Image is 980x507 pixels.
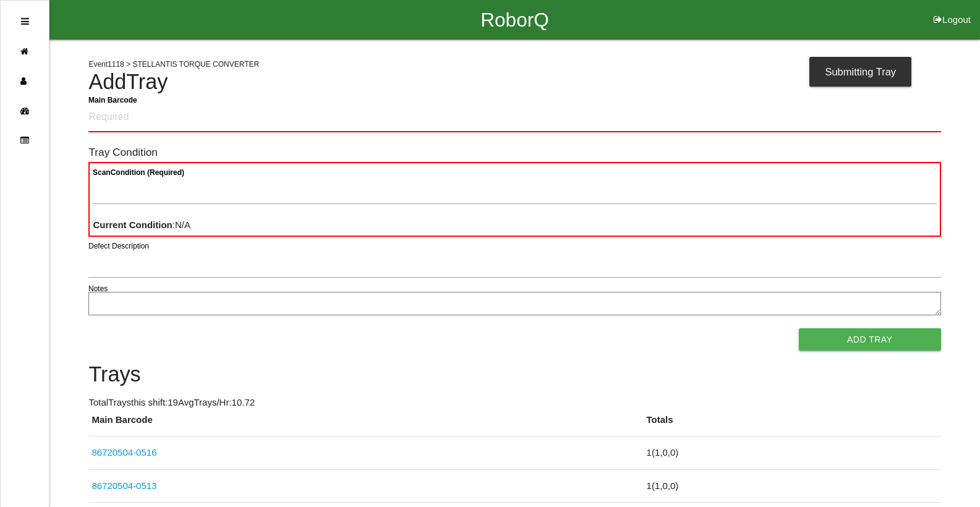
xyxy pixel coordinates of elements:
h4: Add Tray [88,70,940,94]
a: 86720504-0513 [92,480,156,491]
button: Add Tray [799,328,941,351]
th: Main Barcode [88,413,643,437]
input: Required [88,103,940,132]
b: Main Barcode [88,95,137,104]
b: Current Condition [93,219,172,230]
div: Submitting Tray [809,57,911,87]
span: Event 1118 > STELLANTIS TORQUE CONVERTER [88,60,259,69]
b: Scan Condition (Required) [93,168,184,177]
td: 1 ( 1 , 0 , 0 ) [644,437,941,470]
label: Notes [88,283,108,294]
a: 86720504-0516 [92,447,156,458]
th: Totals [644,413,941,437]
label: Defect Description [88,241,149,252]
p: Total Trays this shift: 19 Avg Trays /Hr: 10.72 [88,396,940,410]
td: 1 ( 1 , 0 , 0 ) [644,469,941,503]
h6: Tray Condition [88,147,940,158]
span: : N/A [93,219,190,230]
div: Open [21,7,29,36]
h4: Trays [88,363,940,386]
